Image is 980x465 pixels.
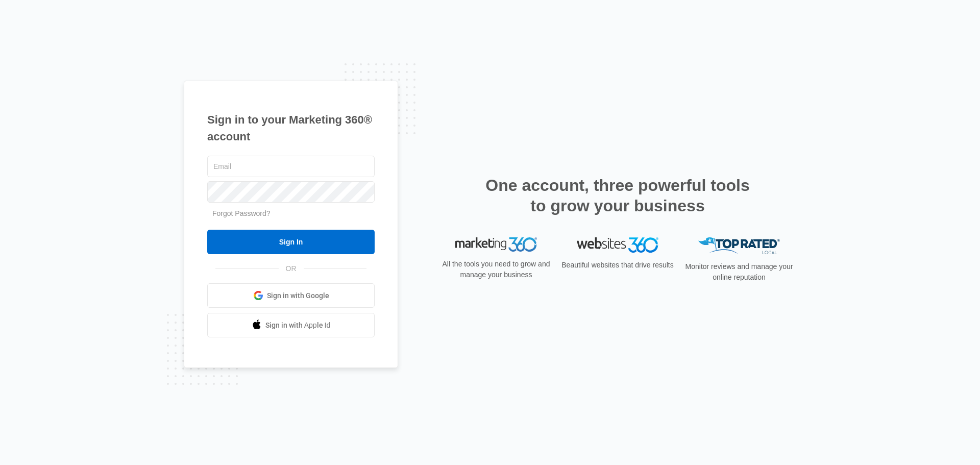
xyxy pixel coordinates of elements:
[698,237,780,254] img: Top Rated Local
[207,313,375,337] a: Sign in with Apple Id
[265,320,331,331] span: Sign in with Apple Id
[207,111,375,145] h1: Sign in to your Marketing 360® account
[279,263,304,274] span: OR
[267,290,329,301] span: Sign in with Google
[207,283,375,308] a: Sign in with Google
[455,237,537,252] img: Marketing 360
[207,156,375,177] input: Email
[682,261,796,283] p: Monitor reviews and manage your online reputation
[560,260,675,271] p: Beautiful websites that drive results
[482,175,753,216] h2: One account, three powerful tools to grow your business
[439,259,553,280] p: All the tools you need to grow and manage your business
[577,237,658,252] img: Websites 360
[212,209,271,217] a: Forgot Password?
[207,230,375,254] input: Sign In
